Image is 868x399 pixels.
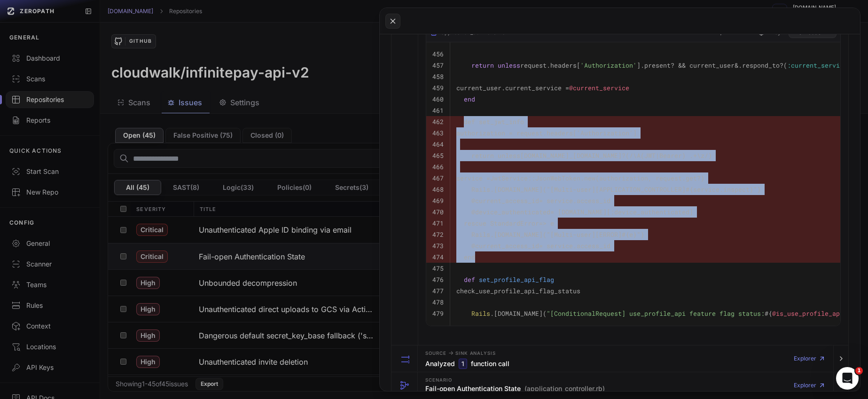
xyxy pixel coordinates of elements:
[456,185,761,194] code: .[DOMAIN_NAME]( )
[471,309,490,318] span: Rails
[456,242,610,250] code: = service.access_id
[432,106,444,115] code: 461
[432,309,444,318] code: 479
[456,174,704,182] code: service = .new(authorization, request.get?)
[425,349,496,357] span: Source Sink Analysis
[456,287,580,295] code: check_use_profile_api_flag_status
[471,185,490,194] span: Rails
[456,196,610,205] code: = service.access_id
[432,264,444,273] code: 475
[432,253,444,261] code: 474
[490,174,580,182] span: JwtService::JsonWebToken
[464,275,475,284] span: def
[794,376,826,395] a: Explorer
[464,117,475,126] span: def
[432,185,444,194] code: 468
[471,196,539,205] span: @current_access_id
[498,151,520,160] span: unless
[432,196,444,205] code: 469
[432,287,444,295] code: 477
[432,230,444,239] code: 472
[464,253,475,261] span: end
[479,117,524,126] span: set_jwt_info
[456,208,693,216] code: = [DOMAIN_NAME][ ]
[391,372,848,399] button: Scenario Fail-open Authentication State (application_controller.rb) Explorer
[547,230,641,239] span: "[Multi-user][ERROR] "
[629,151,708,160] span: /\A(JWT|Bearer) .+\z/
[432,151,444,160] code: 465
[456,230,644,239] code: .[DOMAIN_NAME]( )
[432,117,444,126] code: 462
[479,275,554,284] span: set_profile_api_flag
[425,359,509,369] h3: Analyzed function call
[471,230,490,239] span: Rails
[471,208,550,216] span: @device_authenticated
[794,349,826,368] a: Explorer
[471,151,494,160] span: return
[432,219,444,227] code: 471
[432,242,444,250] code: 473
[464,219,486,227] span: rescue
[425,378,452,383] span: Scenario
[432,208,444,216] code: 470
[622,230,637,239] span: #{e}
[448,349,454,356] span: ->
[836,367,859,390] iframe: Intercom live chat
[686,185,753,194] span: #{service.inspect}
[490,219,539,227] span: StandardError
[471,242,539,250] span: @current_access_id
[432,275,444,284] code: 476
[547,185,757,194] span: "[Multi-user][APPLICATION_CONTROLLER] "
[456,219,554,227] code: => e
[391,345,848,372] button: Source -> Sink Analysis Analyzed 1 function call Explorer
[524,384,605,393] span: (application_controller.rb)
[432,129,444,137] code: 463
[610,208,689,216] span: :device_authenticated
[456,129,637,137] code: authorization = request.headers[ ]
[459,359,467,369] code: 1
[432,140,444,149] code: 464
[456,151,712,160] code: [DOMAIN_NAME]_[DOMAIN_NAME]?( )
[577,129,633,137] span: 'Authorization'
[432,174,444,182] code: 467
[855,367,863,375] span: 1
[432,163,444,171] code: 466
[425,384,605,393] h3: Fail-open Authentication State
[432,298,444,306] code: 478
